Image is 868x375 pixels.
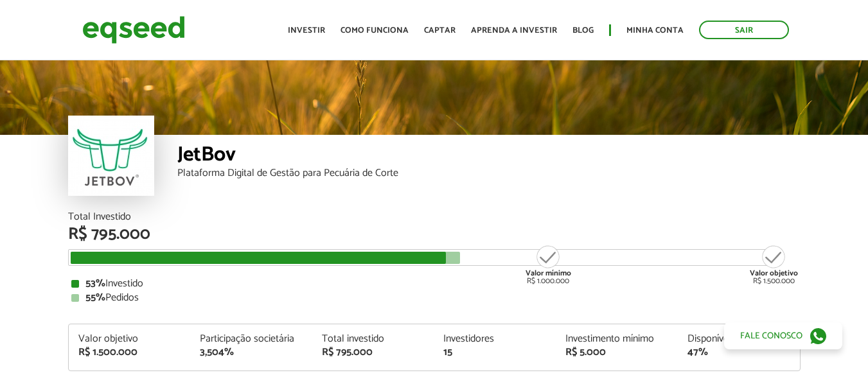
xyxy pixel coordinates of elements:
[68,212,801,222] div: Total Investido
[443,334,546,344] div: Investidores
[341,26,409,35] a: Como funciona
[85,289,105,306] strong: 55%
[322,334,425,344] div: Total investido
[68,226,801,243] div: R$ 795.000
[322,347,425,358] div: R$ 795.000
[565,334,668,344] div: Investimento mínimo
[78,347,181,358] div: R$ 1.500.000
[471,26,557,35] a: Aprenda a investir
[526,267,571,279] strong: Valor mínimo
[750,267,798,279] strong: Valor objetivo
[71,279,797,289] div: Investido
[78,334,181,344] div: Valor objetivo
[750,244,798,285] div: R$ 1.500.000
[71,293,797,303] div: Pedidos
[82,13,185,47] img: EqSeed
[200,347,303,358] div: 3,504%
[687,347,790,358] div: 47%
[443,347,546,358] div: 15
[626,26,684,35] a: Minha conta
[572,26,594,35] a: Blog
[177,144,801,168] div: JetBov
[424,26,456,35] a: Captar
[85,275,105,292] strong: 53%
[565,347,668,358] div: R$ 5.000
[200,334,303,344] div: Participação societária
[288,26,325,35] a: Investir
[177,168,801,179] div: Plataforma Digital de Gestão para Pecuária de Corte
[699,21,789,39] a: Sair
[724,322,842,349] a: Fale conosco
[524,244,572,285] div: R$ 1.000.000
